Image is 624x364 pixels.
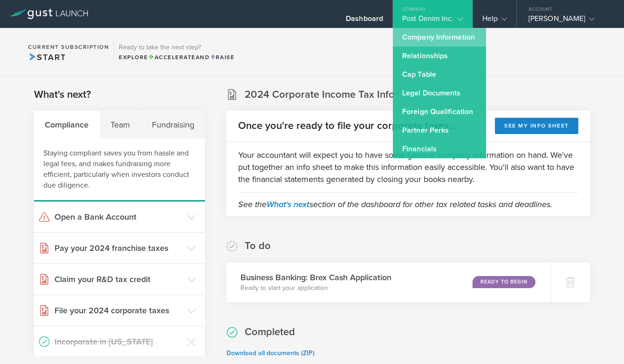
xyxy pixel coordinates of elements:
a: What's next [267,199,309,209]
h2: Current Subscription [28,44,109,50]
span: Start [28,52,66,62]
h2: To do [245,239,271,253]
div: Staying compliant saves you from hassle and legal fees, and makes fundraising more efficient, par... [34,139,205,202]
h3: File your 2024 corporate taxes [55,304,183,317]
span: Accelerate [148,54,196,61]
div: [PERSON_NAME] [528,14,608,28]
span: and [148,54,210,61]
div: Team [100,111,141,139]
div: Explore [119,53,234,61]
div: Fundraising [141,111,205,139]
div: Ready to take the next step?ExploreAccelerateandRaise [114,37,239,66]
div: Dashboard [346,14,383,28]
h3: Incorporate in [US_STATE] [55,336,183,348]
h2: 2024 Corporate Income Tax Info [245,88,395,101]
h2: Completed [245,325,295,339]
span: Raise [210,54,234,61]
h3: Business Banking: Brex Cash Application [240,271,391,283]
div: Ready to Begin [473,276,535,288]
h3: Pay your 2024 franchise taxes [55,242,183,254]
h3: Claim your R&D tax credit [55,273,183,285]
div: Business Banking: Brex Cash ApplicationReady to start your applicationReady to Begin [226,263,550,302]
button: See my info sheet [495,118,578,134]
h2: What's next? [34,88,91,101]
p: Your accountant will expect you to have some general company information on hand. We've put toget... [238,149,578,185]
h3: Ready to take the next step? [119,44,234,51]
h3: Open a Bank Account [55,211,183,223]
em: See the section of the dashboard for other tax related tasks and deadlines. [238,199,552,209]
div: Compliance [34,111,100,139]
p: Ready to start your application [240,283,391,293]
a: Download all documents (ZIP) [226,349,315,357]
div: Help [482,14,507,28]
h2: Once you're ready to file your corporate taxes... [238,119,456,133]
iframe: Chat Widget [577,319,624,364]
div: Post Denim Inc. [402,14,463,28]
